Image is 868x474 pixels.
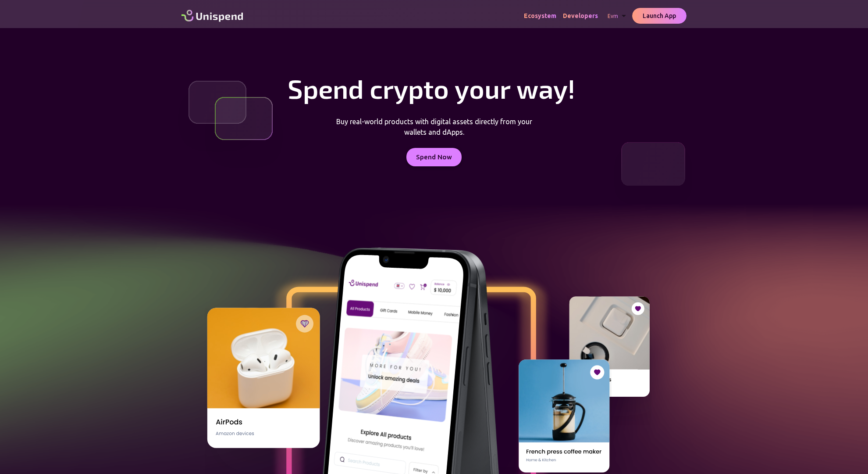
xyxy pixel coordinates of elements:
[568,72,575,104] span: !
[563,12,598,19] span: Developers
[394,72,408,104] span: y
[605,11,632,22] div: evm
[608,13,618,19] span: evm
[370,72,383,104] span: c
[553,72,568,104] span: y
[524,12,556,19] span: Ecosystem
[383,72,394,104] span: r
[318,72,333,104] span: e
[303,72,318,104] span: p
[333,72,348,104] span: n
[500,72,511,104] span: r
[288,72,303,104] span: S
[423,72,434,104] span: t
[408,72,423,104] span: p
[348,72,364,104] span: d
[538,72,553,104] span: a
[455,72,469,104] span: y
[609,142,697,210] img: glass cards for hero 2
[516,72,538,104] span: w
[406,148,462,166] button: Spend Now
[484,72,500,104] span: u
[469,72,484,104] span: o
[632,8,687,24] button: Launch App
[171,81,290,175] img: glass cards for hero
[434,72,449,104] span: o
